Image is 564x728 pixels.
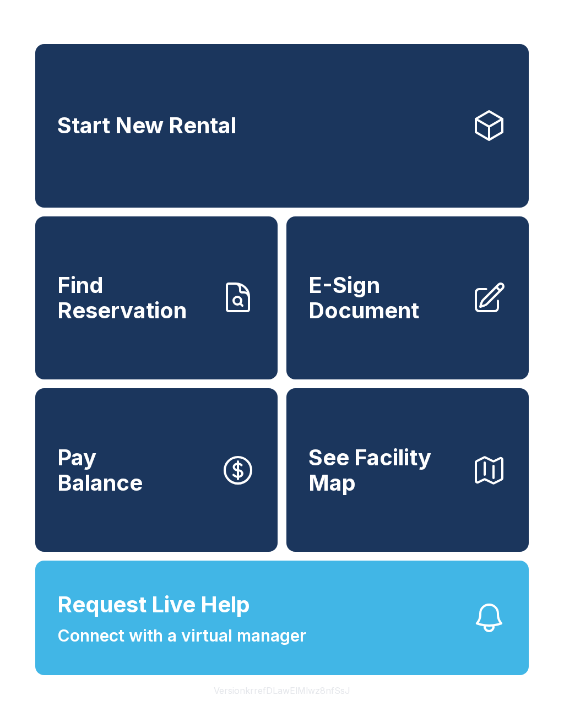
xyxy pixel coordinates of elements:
[286,216,529,380] a: E-Sign Document
[57,113,236,138] span: Start New Rental
[57,588,250,621] span: Request Live Help
[308,445,463,495] span: See Facility Map
[35,388,278,552] button: PayBalance
[57,445,143,495] span: Pay Balance
[308,273,463,323] span: E-Sign Document
[57,623,306,648] span: Connect with a virtual manager
[35,44,529,208] a: Start New Rental
[286,388,529,552] button: See Facility Map
[35,561,529,675] button: Request Live HelpConnect with a virtual manager
[35,216,278,380] a: Find Reservation
[57,273,211,323] span: Find Reservation
[205,675,359,706] button: VersionkrrefDLawElMlwz8nfSsJ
